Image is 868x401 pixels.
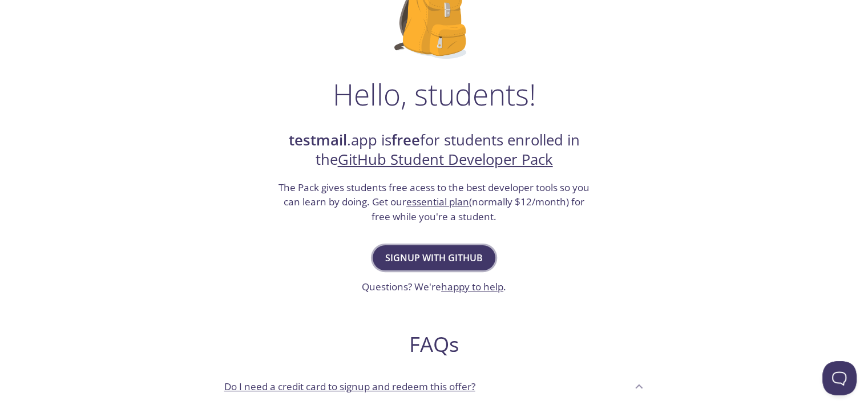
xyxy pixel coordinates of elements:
span: Signup with GitHub [385,250,483,266]
iframe: Help Scout Beacon - Open [822,361,857,395]
h1: Hello, students! [333,77,536,111]
h3: The Pack gives students free acess to the best developer tools so you can learn by doing. Get our... [277,180,591,224]
strong: free [391,130,420,150]
a: happy to help [441,280,503,293]
button: Signup with GitHub [373,245,495,270]
h2: .app is for students enrolled in the [277,131,591,170]
a: GitHub Student Developer Pack [338,149,553,169]
h3: Questions? We're . [362,280,506,294]
a: essential plan [406,195,469,208]
p: Do I need a credit card to signup and redeem this offer? [224,379,475,394]
strong: testmail [289,130,347,150]
h2: FAQs [215,331,653,357]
